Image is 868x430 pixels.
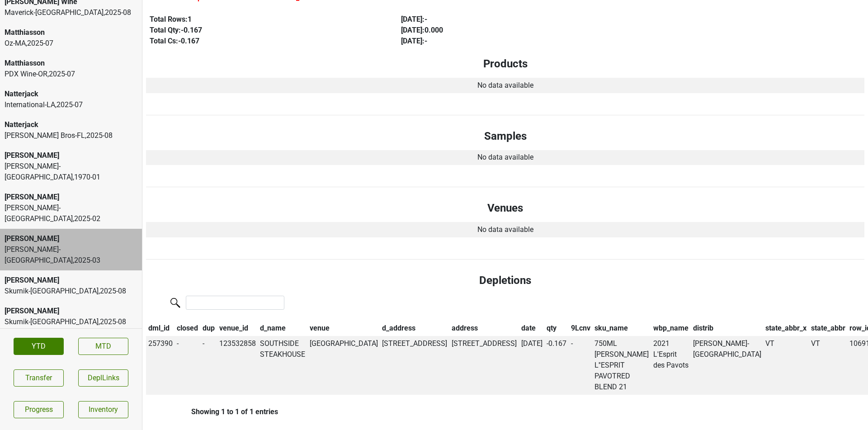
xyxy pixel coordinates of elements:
div: PDX Wine-OR , 2025 - 07 [5,69,137,80]
div: Total Cs: -0.167 [150,36,380,47]
td: 257390 [146,336,175,395]
div: [PERSON_NAME] [5,192,137,203]
a: Progress [14,401,64,418]
th: sku_name: activate to sort column ascending [593,321,651,336]
td: 750ML [PERSON_NAME] L''ESPRIT PAVOTRED BLEND 21 [593,336,651,395]
h4: Samples [153,130,857,143]
div: Oz-MA , 2025 - 07 [5,38,137,49]
td: - [569,336,593,395]
div: Skurnik-[GEOGRAPHIC_DATA] , 2025 - 08 [5,286,137,297]
div: [PERSON_NAME]-[GEOGRAPHIC_DATA] , 2025 - 03 [5,244,137,266]
div: [PERSON_NAME] [5,275,137,286]
td: [GEOGRAPHIC_DATA] [307,336,380,395]
div: [DATE] : 0.000 [401,25,632,36]
td: [PERSON_NAME]-[GEOGRAPHIC_DATA] [691,336,764,395]
th: dml_id: activate to sort column ascending [146,321,175,336]
h4: Products [153,57,857,71]
td: VT [763,336,809,395]
th: closed: activate to sort column ascending [175,321,201,336]
th: venue: activate to sort column ascending [307,321,380,336]
a: YTD [14,338,64,355]
div: Natterjack [5,119,137,130]
th: d_address: activate to sort column ascending [380,321,450,336]
th: distrib: activate to sort column ascending [691,321,764,336]
td: [STREET_ADDRESS] [449,336,519,395]
div: [DATE] : - [401,14,632,25]
div: Total Qty: -0.167 [150,25,380,36]
th: qty: activate to sort column ascending [544,321,569,336]
td: No data available [146,78,864,93]
div: [PERSON_NAME] [5,150,137,161]
th: address: activate to sort column ascending [449,321,519,336]
div: Total Rows: 1 [150,14,380,25]
td: SOUTHSIDE STEAKHOUSE [258,336,307,395]
div: [PERSON_NAME] [5,306,137,317]
div: International-LA , 2025 - 07 [5,99,137,110]
a: Inventory [78,401,128,418]
div: Maverick-[GEOGRAPHIC_DATA] , 2025 - 08 [5,7,137,18]
div: [PERSON_NAME]-[GEOGRAPHIC_DATA] , 1970 - 01 [5,161,137,183]
h4: Depletions [153,274,857,287]
div: [PERSON_NAME] [5,233,137,244]
button: DeplLinks [78,369,128,387]
th: wbp_name: activate to sort column ascending [651,321,691,336]
div: Matthiasson [5,27,137,38]
th: d_name: activate to sort column ascending [258,321,307,336]
td: VT [809,336,848,395]
td: No data available [146,150,864,165]
div: [PERSON_NAME] Bros-FL , 2025 - 08 [5,130,137,141]
td: [DATE] [519,336,545,395]
td: - [200,336,217,395]
td: 2021 L'Esprit des Pavots [651,336,691,395]
th: state_abbr_x: activate to sort column ascending [763,321,809,336]
th: state_abbr: activate to sort column ascending [809,321,848,336]
h4: Venues [153,202,857,215]
th: dup: activate to sort column ascending [200,321,217,336]
button: Transfer [14,369,64,387]
div: Natterjack [5,89,137,99]
div: [DATE] : - [401,36,632,47]
div: Showing 1 to 1 of 1 entries [146,407,278,416]
div: Skurnik-[GEOGRAPHIC_DATA] , 2025 - 08 [5,317,137,327]
th: venue_id: activate to sort column ascending [217,321,258,336]
td: [STREET_ADDRESS] [380,336,450,395]
td: 123532858 [217,336,258,395]
td: - [175,336,201,395]
div: [PERSON_NAME]-[GEOGRAPHIC_DATA] , 2025 - 02 [5,203,137,224]
a: MTD [78,338,128,355]
th: 9Lcnv: activate to sort column ascending [569,321,593,336]
th: date: activate to sort column ascending [519,321,545,336]
div: Matthiasson [5,58,137,69]
td: -0.167 [544,336,569,395]
td: No data available [146,222,864,237]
